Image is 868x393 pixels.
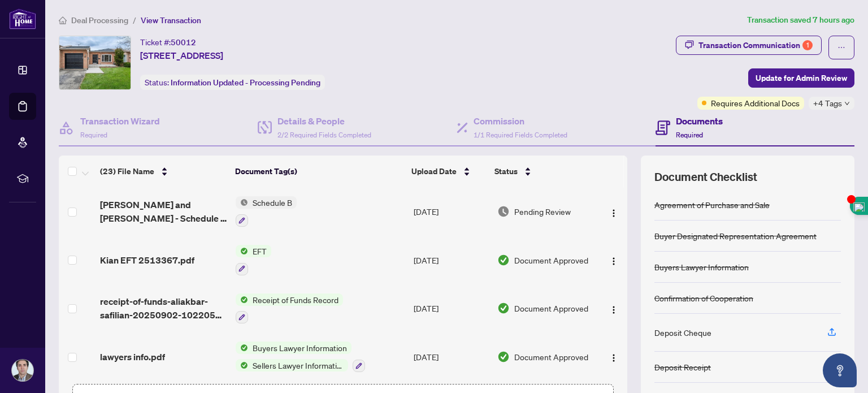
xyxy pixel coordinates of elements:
[248,196,297,209] span: Schedule B
[236,293,248,306] img: Status Icon
[59,36,131,89] img: IMG-40749689_1.jpg
[409,236,493,284] td: [DATE]
[100,253,194,267] span: Kian EFT 2513367.pdf
[609,257,618,266] img: Logo
[514,205,571,218] span: Pending Review
[277,114,371,128] h4: Details & People
[747,14,854,27] article: Transaction saved 7 hours ago
[411,165,457,178] span: Upload Date
[236,359,248,372] img: Status Icon
[497,351,510,363] img: Document Status
[231,156,406,187] th: Document Tag(s)
[605,251,623,269] button: Logo
[248,359,348,372] span: Sellers Lawyer Information
[248,245,271,257] span: EFT
[474,114,567,128] h4: Commission
[409,332,493,381] td: [DATE]
[514,302,588,314] span: Document Approved
[171,77,320,88] span: Information Updated - Processing Pending
[609,209,618,218] img: Logo
[605,202,623,221] button: Logo
[12,360,33,381] img: Profile Icon
[140,36,196,49] div: Ticket #:
[654,292,753,304] div: Confirmation of Cooperation
[837,44,845,51] span: ellipsis
[236,342,248,354] img: Status Icon
[605,299,623,317] button: Logo
[676,131,703,139] span: Required
[654,326,711,339] div: Deposit Cheque
[407,156,490,187] th: Upload Date
[497,205,510,218] img: Document Status
[236,293,343,324] button: Status IconReceipt of Funds Record
[676,114,723,128] h4: Documents
[490,156,594,187] th: Status
[711,97,800,109] span: Requires Additional Docs
[80,114,160,128] h4: Transaction Wizard
[698,36,813,54] div: Transaction Communication
[802,40,813,50] div: 1
[236,245,248,257] img: Status Icon
[813,97,842,110] span: +4 Tags
[236,342,365,372] button: Status IconBuyers Lawyer InformationStatus IconSellers Lawyer Information
[409,284,493,333] td: [DATE]
[748,68,854,88] button: Update for Admin Review
[609,353,618,362] img: Logo
[497,302,510,314] img: Document Status
[71,15,128,25] span: Deal Processing
[96,156,231,187] th: (23) File Name
[844,101,850,106] span: down
[514,351,588,363] span: Document Approved
[654,361,711,373] div: Deposit Receipt
[100,295,227,322] span: receipt-of-funds-aliakbar-safilian-20250902-102205 1.pdf
[59,16,67,24] span: home
[248,342,351,354] span: Buyers Lawyer Information
[514,254,588,266] span: Document Approved
[409,187,493,236] td: [DATE]
[676,36,822,55] button: Transaction Communication1
[100,165,154,178] span: (23) File Name
[236,245,271,275] button: Status IconEFT
[140,49,223,62] span: [STREET_ADDRESS]
[100,350,165,364] span: lawyers info.pdf
[494,165,518,178] span: Status
[171,37,196,47] span: 50012
[248,293,343,306] span: Receipt of Funds Record
[277,131,371,139] span: 2/2 Required Fields Completed
[474,131,567,139] span: 1/1 Required Fields Completed
[133,14,136,27] li: /
[80,131,107,139] span: Required
[605,348,623,366] button: Logo
[654,169,757,185] span: Document Checklist
[141,15,201,25] span: View Transaction
[100,198,227,225] span: [PERSON_NAME] and [PERSON_NAME] - Schedule B signed.pdf
[236,196,248,209] img: Status Icon
[823,353,857,387] button: Open asap
[497,254,510,266] img: Document Status
[236,196,297,227] button: Status IconSchedule B
[756,69,847,87] span: Update for Admin Review
[140,75,325,90] div: Status:
[654,261,749,273] div: Buyers Lawyer Information
[654,230,817,242] div: Buyer Designated Representation Agreement
[609,305,618,314] img: Logo
[654,198,770,211] div: Agreement of Purchase and Sale
[9,8,36,29] img: logo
